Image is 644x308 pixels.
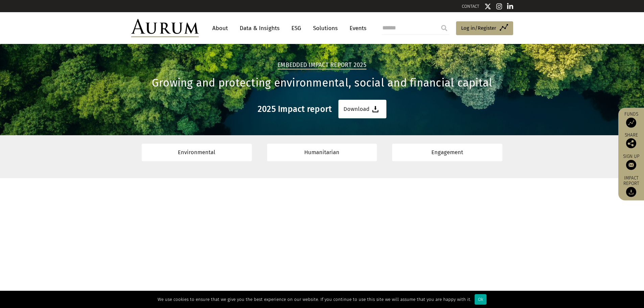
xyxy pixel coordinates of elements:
[622,133,641,148] div: Share
[142,144,252,161] a: Environmental
[456,21,513,35] a: Log in/Register
[338,100,386,118] a: Download
[209,22,231,34] a: About
[236,22,283,34] a: Data & Insights
[392,144,502,161] a: Engagement
[131,19,199,37] img: Aurum
[626,117,636,127] img: Access Funds
[278,62,366,70] h2: Embedded Impact report 2025
[475,294,486,305] div: Ok
[622,111,641,127] a: Funds
[496,3,502,10] img: Instagram icon
[258,104,332,114] h3: 2025 Impact report
[462,4,479,9] a: CONTACT
[437,21,451,35] input: Submit
[267,144,377,161] a: Humanitarian
[131,76,513,90] h1: Growing and protecting environmental, social and financial capital
[461,24,496,32] span: Log in/Register
[622,153,641,170] a: Sign up
[484,3,491,10] img: Twitter icon
[626,160,636,170] img: Sign up to our newsletter
[626,138,636,148] img: Share this post
[310,22,341,34] a: Solutions
[288,22,305,34] a: ESG
[507,3,513,10] img: Linkedin icon
[346,22,366,34] a: Events
[622,175,641,197] a: Impact report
